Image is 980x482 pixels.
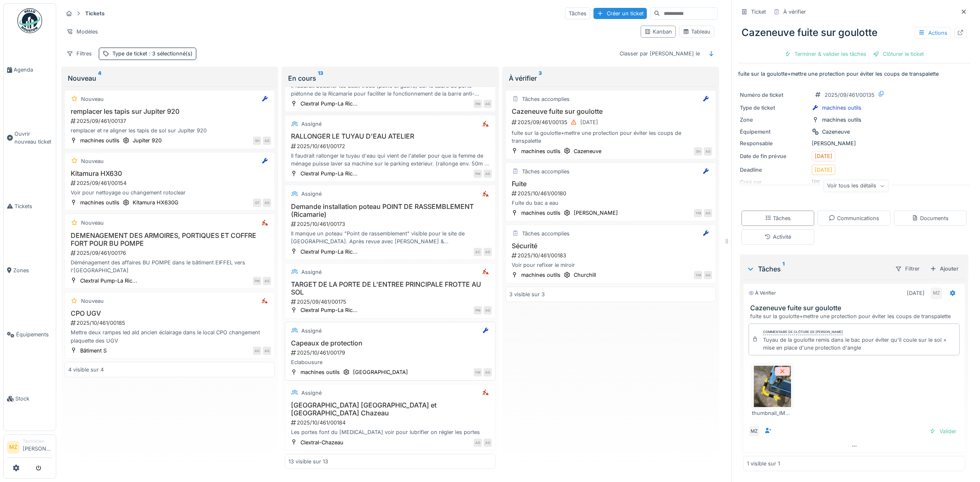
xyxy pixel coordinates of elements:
[253,347,261,355] div: AG
[301,389,322,397] div: Assigné
[822,116,861,124] div: machines outils
[68,170,271,177] h3: Kitamura HX630
[14,66,52,74] span: Agenda
[289,358,491,366] div: Eclabousure
[289,428,491,436] div: Les portes font du [MEDICAL_DATA] voir pour lubrifier on régler les portes
[13,266,52,274] span: Zones
[522,230,570,237] div: Tâches accomplies
[740,139,808,147] div: Responsable
[746,264,888,274] div: Tâches
[68,189,271,197] div: Voir pour nettoyage ou changement rotoclear
[694,209,702,217] div: YM
[14,202,52,210] span: Tickets
[147,50,193,57] span: : 3 sélectionné(s)
[4,38,56,102] a: Agenda
[574,271,596,279] div: Churchill
[4,302,56,367] a: Équipements
[300,306,358,314] div: Clextral Pump-La Ric...
[484,368,492,376] div: AG
[290,349,491,357] div: 2025/10/461/00179
[63,48,95,60] div: Filtres
[290,419,491,427] div: 2025/10/461/00184
[300,248,358,256] div: Clextral Pump-La Ric...
[740,91,808,99] div: Numéro de ticket
[300,170,358,177] div: Clextral Pump-La Ric...
[754,366,791,407] img: 9uwbhmm44bvdolit352qkgoyraz5
[484,248,492,256] div: AG
[574,147,601,155] div: Cazeneuve
[521,209,560,217] div: machines outils
[892,263,923,275] div: Filtrer
[750,312,961,320] div: fuite sur la goulotte+mettre une protection pour éviter les coups de transpalette
[112,50,193,58] div: Type de ticket
[300,368,340,376] div: machines outils
[931,288,942,299] div: MZ
[738,70,970,78] p: fuite sur la goulotte+mettre une protection pour éviter les coups de transpalette
[70,179,271,187] div: 2025/09/461/00154
[289,203,491,218] h3: Demande installation poteau POINT DE RASSEMBLEMENT (Ricamarie)
[521,271,560,279] div: machines outils
[300,439,343,446] div: Clextral-Chazeau
[68,309,271,317] h3: CPO UGV
[4,367,56,431] a: Stock
[740,166,808,174] div: Deadline
[683,28,711,36] div: Tableau
[4,174,56,238] a: Tickets
[81,95,104,103] div: Nouveau
[509,73,713,83] div: À vérifier
[740,139,968,147] div: [PERSON_NAME]
[825,91,875,99] div: 2025/09/461/00135
[253,199,261,207] div: GT
[80,199,119,206] div: machines outils
[353,368,408,376] div: [GEOGRAPHIC_DATA]
[765,233,791,241] div: Activité
[7,441,19,453] li: MZ
[509,290,545,298] div: 3 visible sur 3
[815,152,832,160] div: [DATE]
[474,368,482,376] div: YM
[17,8,42,33] img: Badge_color-CXgf-gQk.svg
[4,102,56,174] a: Ouvrir nouveau ticket
[23,438,52,444] div: Technicien
[289,401,491,417] h3: [GEOGRAPHIC_DATA] [GEOGRAPHIC_DATA] et [GEOGRAPHIC_DATA] Chazeau
[70,117,271,125] div: 2025/09/461/00137
[747,460,780,468] div: 1 visible sur 1
[782,264,784,274] sup: 1
[912,214,949,222] div: Documents
[751,8,766,16] div: Ticket
[290,298,491,306] div: 2025/09/461/00175
[738,22,970,43] div: Cazeneuve fuite sur goulotte
[318,73,323,83] sup: 13
[749,290,776,297] div: À vérifier
[474,248,482,256] div: AC
[81,219,104,227] div: Nouveau
[288,73,492,83] div: En cours
[594,8,647,19] div: Créer un ticket
[7,438,52,458] a: MZ Technicien[PERSON_NAME]
[289,132,491,140] h3: RALLONGER LE TUYAU D'EAU ATELIER
[822,104,861,112] div: machines outils
[263,199,271,207] div: AG
[289,339,491,347] h3: Capeaux de protection
[740,128,808,136] div: Équipement
[133,137,162,144] div: Jupiter 920
[694,147,702,156] div: SH
[474,439,482,447] div: AG
[289,82,491,98] div: Il faudrait boucher les deux trous (peine et gâche) sur le cadre de porte piétonne de la Ricamari...
[511,252,712,259] div: 2025/10/461/00183
[474,170,482,178] div: PM
[23,438,52,456] li: [PERSON_NAME]
[704,271,712,279] div: AG
[81,297,104,305] div: Nouveau
[704,147,712,156] div: AG
[98,73,101,83] sup: 4
[565,7,590,19] div: Tâches
[80,277,137,285] div: Clextral Pump-La Ric...
[301,190,322,198] div: Assigné
[290,142,491,150] div: 2025/10/461/00172
[301,268,322,276] div: Assigné
[580,118,598,126] div: [DATE]
[289,152,491,168] div: Il faudrait rallonger le tuyau d'eau qui vient de l'atelier pour que la femme de ménage puisse la...
[68,232,271,247] h3: DEMENAGEMENT DES ARMOIRES, PORTIQUES ET COFFRE FORT POUR BU POMPE
[539,73,542,83] sup: 3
